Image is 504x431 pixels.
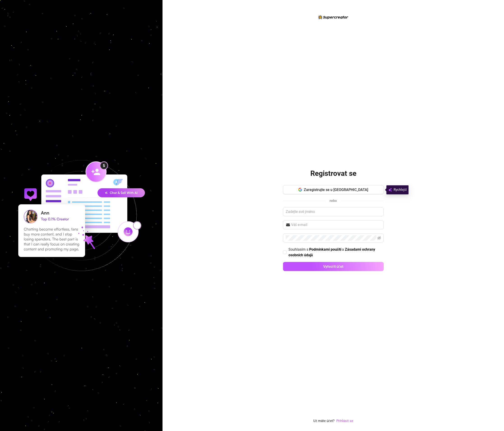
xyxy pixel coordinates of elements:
a: Zásadami ochrany osobních údajů [288,247,375,258]
font: Registrovat se [310,169,356,178]
input: Váš e-mail [291,222,381,228]
font: Vytvořit účet [323,264,343,269]
a: Podmínkami použití [309,247,341,252]
font: Souhlasím s [288,247,308,252]
a: Přihlásit se [336,418,353,424]
span: neviditelný pro oko [377,236,381,240]
font: Přihlásit se [336,419,353,423]
img: signup-background-D0MIrEPF.svg [3,137,159,294]
font: Zaregistrujte se u [GEOGRAPHIC_DATA] [304,188,368,192]
button: Zaregistrujte se u [GEOGRAPHIC_DATA] [283,185,384,194]
font: Zásadami ochrany osobních údajů [288,247,375,257]
input: Zadejte své jméno [283,207,384,216]
img: svg%3e [388,187,392,193]
button: Vytvořit účet [283,262,384,271]
font: Rychlejší [394,188,407,192]
font: Podmínkami použití [309,247,341,252]
font: nebo [330,199,337,203]
img: logo-BBDzfeDw.svg [318,15,348,19]
font: a [342,247,344,252]
font: Už máte účet? [313,419,334,423]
